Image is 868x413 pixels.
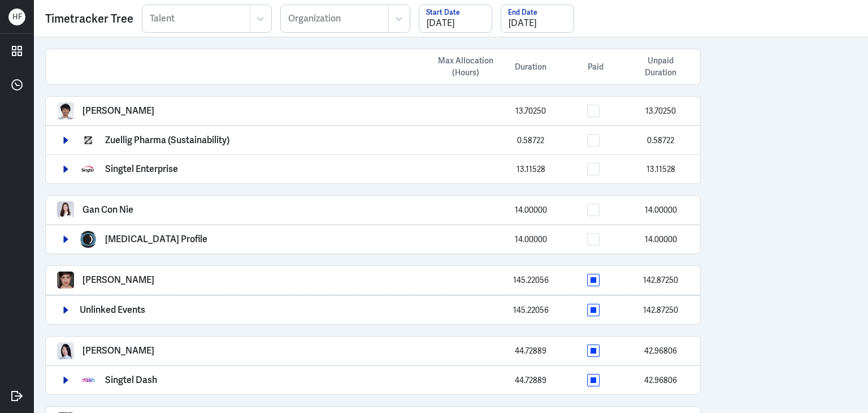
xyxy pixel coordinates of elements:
p: Unlinked Events [80,305,145,315]
div: Max Allocation (Hours) [429,55,502,79]
p: [MEDICAL_DATA] Profile [105,234,207,244]
p: Gan Con Nie [83,205,133,215]
span: 14.00000 [515,205,547,215]
img: Gan Con Nie [57,201,74,218]
span: 14.00000 [515,234,547,244]
div: H F [8,8,25,25]
span: 14.00000 [645,205,677,215]
span: 145.22056 [513,305,549,315]
span: 42.96806 [644,346,677,356]
span: Unpaid Duration [632,55,689,79]
p: [PERSON_NAME] [83,275,154,285]
p: Singtel Dash [105,375,157,385]
img: Myopia Profile [80,231,97,248]
input: End Date [501,5,574,32]
p: [PERSON_NAME] [83,346,154,356]
span: 0.58722 [517,135,544,145]
input: Start Date [419,5,492,32]
p: [PERSON_NAME] [83,106,154,116]
span: 13.70250 [645,106,676,116]
p: Singtel Enterprise [105,164,178,174]
span: 42.96806 [644,375,677,385]
span: Duration [515,61,546,73]
div: Timetracker Tree [45,10,133,27]
p: Zuellig Pharma (Sustainability) [105,135,229,145]
span: 44.72889 [515,375,546,385]
span: 0.58722 [647,135,674,145]
img: Singtel Enterprise [80,161,97,178]
span: 13.11528 [517,164,545,174]
div: Paid [559,61,632,73]
img: Lucy Koleva [57,272,74,289]
span: 145.22056 [513,275,549,285]
img: Singtel Dash [80,372,97,389]
span: 14.00000 [645,234,677,244]
span: 13.70250 [515,106,546,116]
span: 142.87250 [643,275,678,285]
img: Arief Bahari [57,102,74,119]
span: 44.72889 [515,346,546,356]
img: Zuellig Pharma (Sustainability) [80,132,97,149]
img: Lei Wang [57,342,74,359]
span: 13.11528 [646,164,675,174]
span: 142.87250 [643,305,678,315]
